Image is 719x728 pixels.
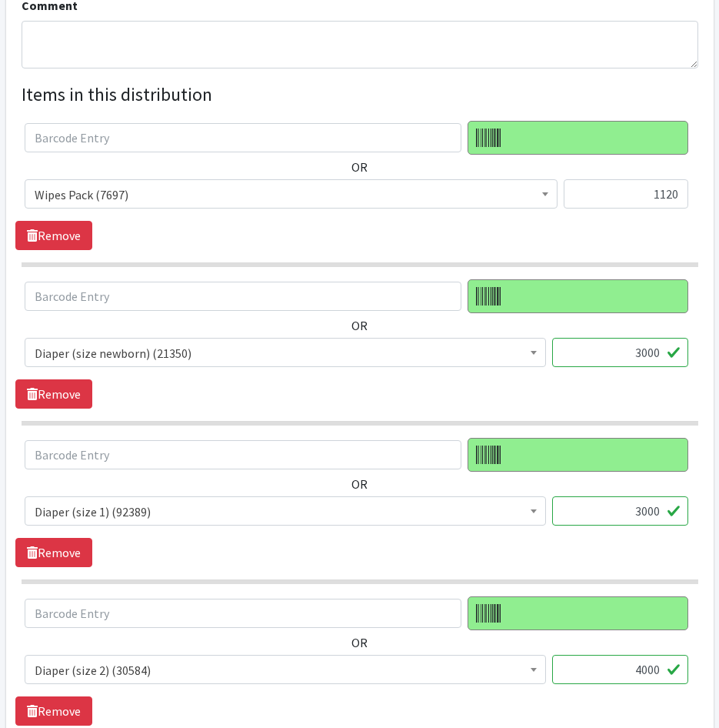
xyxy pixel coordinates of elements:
[15,379,92,409] a: Remove
[25,338,546,367] span: Diaper (size newborn) (21350)
[351,475,368,493] label: OR
[15,696,92,726] a: Remove
[15,221,92,250] a: Remove
[552,496,688,526] input: Quantity
[25,496,546,526] span: Diaper (size 1) (92389)
[552,338,688,367] input: Quantity
[35,660,536,681] span: Diaper (size 2) (30584)
[35,501,536,523] span: Diaper (size 1) (92389)
[351,316,368,335] label: OR
[22,81,698,109] legend: Items in this distribution
[25,179,558,209] span: Wipes Pack (7697)
[35,184,548,205] span: Wipes Pack (7697)
[25,123,461,152] input: Barcode Entry
[564,179,688,209] input: Quantity
[351,158,368,176] label: OR
[35,342,536,364] span: Diaper (size newborn) (21350)
[552,655,688,684] input: Quantity
[25,599,461,628] input: Barcode Entry
[25,440,461,469] input: Barcode Entry
[25,282,461,311] input: Barcode Entry
[15,538,92,567] a: Remove
[25,655,546,684] span: Diaper (size 2) (30584)
[351,633,368,652] label: OR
